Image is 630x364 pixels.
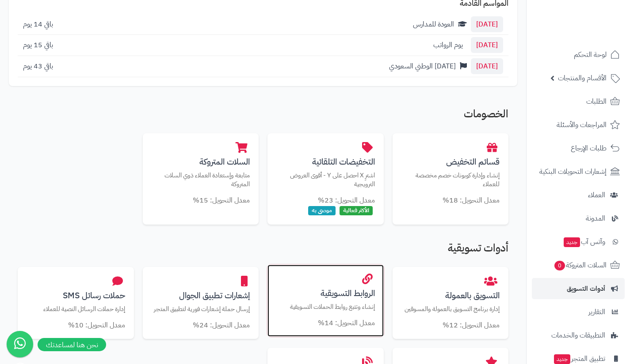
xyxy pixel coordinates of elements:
[276,289,375,298] h3: الروابط التسويقية
[471,58,503,74] span: [DATE]
[532,231,625,252] a: وآتس آبجديد
[433,40,463,50] span: يوم الرواتب
[193,320,250,330] small: معدل التحويل: 24%
[152,304,250,314] p: إرسال حملة إشعارات فورية لتطبيق المتجر
[571,142,607,154] span: طلبات الإرجاع
[401,291,500,300] h3: التسويق بالعمولة
[532,114,625,135] a: المراجعات والأسئلة
[23,40,53,50] span: باقي 15 يوم
[27,291,125,300] h3: حملات رسائل SMS
[443,320,500,330] small: معدل التحويل: 12%
[574,49,607,61] span: لوحة التحكم
[401,157,500,166] h3: قسائم التخفيض
[586,212,605,225] span: المدونة
[471,16,503,32] span: [DATE]
[413,19,454,30] span: العودة للمدارس
[532,91,625,112] a: الطلبات
[554,354,570,364] span: جديد
[152,171,250,189] p: متابعة وإستعادة العملاء ذوي السلات المتروكة
[563,236,605,248] span: وآتس آب
[401,171,500,189] p: إنشاء وإدارة كوبونات خصم مخصصة للعملاء
[532,184,625,206] a: العملاء
[558,72,607,84] span: الأقسام والمنتجات
[588,306,605,318] span: التقارير
[401,304,500,314] p: إدارة برنامج التسويق بالعمولة والمسوقين
[152,291,250,300] h3: إشعارات تطبيق الجوال
[143,133,259,214] a: السلات المتروكةمتابعة وإستعادة العملاء ذوي السلات المتروكة معدل التحويل: 15%
[532,301,625,323] a: التقارير
[23,19,53,30] span: باقي 14 يوم
[152,157,250,166] h3: السلات المتروكة
[532,44,625,65] a: لوحة التحكم
[393,133,509,214] a: قسائم التخفيضإنشاء وإدارة كوبونات خصم مخصصة للعملاء معدل التحويل: 18%
[318,318,375,328] small: معدل التحويل: 14%
[143,267,259,339] a: إشعارات تطبيق الجوالإرسال حملة إشعارات فورية لتطبيق المتجر معدل التحويل: 24%
[18,108,508,124] h2: الخصومات
[18,242,508,258] h2: أدوات تسويقية
[308,206,336,215] span: موصى به
[68,320,125,330] small: معدل التحويل: 10%
[539,165,607,178] span: إشعارات التحويلات البنكية
[551,329,605,341] span: التطبيقات والخدمات
[564,237,580,247] span: جديد
[554,261,565,270] span: 0
[389,61,456,71] span: [DATE] الوطني السعودي
[393,267,509,339] a: التسويق بالعمولةإدارة برنامج التسويق بالعمولة والمسوقين معدل التحويل: 12%
[588,189,605,201] span: العملاء
[340,206,373,215] span: الأكثر فعالية
[276,171,375,189] p: اشترِ X احصل على Y - أقوى العروض الترويجية
[532,208,625,229] a: المدونة
[443,195,500,206] small: معدل التحويل: 18%
[532,278,625,299] a: أدوات التسويق
[532,138,625,159] a: طلبات الإرجاع
[471,37,503,53] span: [DATE]
[532,325,625,346] a: التطبيقات والخدمات
[276,302,375,311] p: إنشاء وتتبع روابط الحملات التسويقية
[586,95,607,108] span: الطلبات
[267,133,384,225] a: التخفيضات التلقائيةاشترِ X احصل على Y - أقوى العروض الترويجية معدل التحويل: 23% الأكثر فعالية موص...
[18,267,134,339] a: حملات رسائل SMSإدارة حملات الرسائل النصية للعملاء معدل التحويل: 10%
[267,265,384,337] a: الروابط التسويقيةإنشاء وتتبع روابط الحملات التسويقية معدل التحويل: 14%
[532,161,625,182] a: إشعارات التحويلات البنكية
[27,304,125,314] p: إدارة حملات الرسائل النصية للعملاء
[276,157,375,166] h3: التخفيضات التلقائية
[318,195,375,206] small: معدل التحويل: 23%
[193,195,250,206] small: معدل التحويل: 15%
[23,61,53,71] span: باقي 43 يوم
[567,282,605,295] span: أدوات التسويق
[532,255,625,276] a: السلات المتروكة0
[554,259,607,271] span: السلات المتروكة
[557,119,607,131] span: المراجعات والأسئلة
